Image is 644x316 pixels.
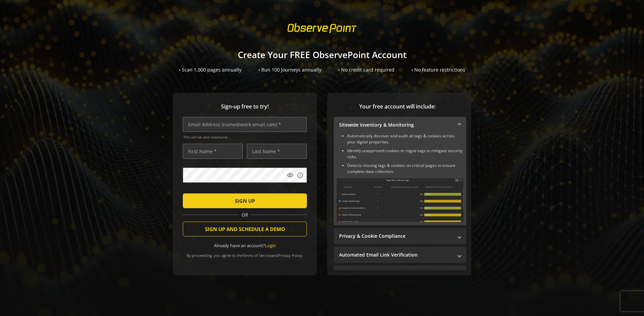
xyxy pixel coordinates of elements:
[411,66,465,73] div: • No feature restrictions
[336,178,464,222] img: Sitewide Inventory & Monitoring
[334,228,466,244] mat-expansion-panel-header: Privacy & Cookie Compliance
[334,133,466,225] div: Sitewide Inventory & Monitoring
[334,266,466,282] mat-expansion-panel-header: Performance Monitoring with Web Vitals
[347,148,464,160] li: Identify unapproved cookies or rogue tags to mitigate security risks.
[183,193,307,208] button: SIGN UP
[334,247,466,263] mat-expansion-panel-header: Automated Email Link Verification
[183,103,307,110] span: Sign-up free to try!
[183,135,307,139] span: This will be your Username
[239,212,251,218] span: OR
[334,103,461,110] span: Your free account will include:
[287,172,293,179] mat-icon: visibility
[297,172,304,179] mat-icon: info
[235,195,255,207] span: SIGN UP
[247,144,307,159] input: Last Name *
[179,66,241,73] div: • Scan 1,000 pages annually
[183,117,307,132] input: Email Address (name@work-email.com) *
[258,66,321,73] div: • Run 100 Journeys annually
[338,66,394,73] div: • No credit card required
[347,133,464,145] li: Automatically discover and audit all tags & cookies across your digital properties.
[334,117,466,133] mat-expansion-panel-header: Sitewide Inventory & Monitoring
[183,222,307,236] button: SIGN UP AND SCHEDULE A DEMO
[183,144,243,159] input: First Name *
[243,253,271,258] a: Terms of Service
[183,242,307,249] div: Already have an account?
[347,163,464,175] li: Detects missing tags & cookies on critical pages to ensure complete data collection.
[183,249,307,258] div: By proceeding, you agree to the and .
[205,223,285,235] span: SIGN UP AND SCHEDULE A DEMO
[339,252,453,258] mat-panel-title: Automated Email Link Verification
[278,253,302,258] a: Privacy Policy
[339,233,453,239] mat-panel-title: Privacy & Cookie Compliance
[339,122,453,128] mat-panel-title: Sitewide Inventory & Monitoring
[265,242,276,249] a: Login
